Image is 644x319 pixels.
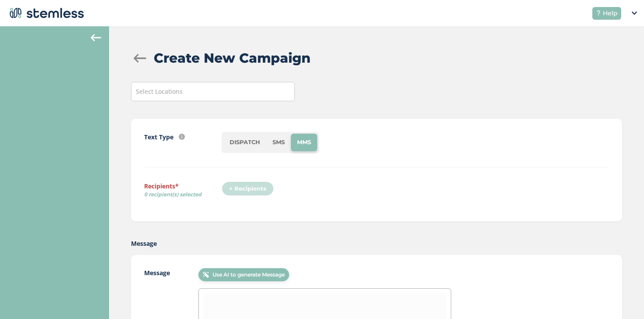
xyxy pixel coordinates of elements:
[632,11,637,15] img: icon_down-arrow-small-66adaf34.svg
[154,48,311,68] h2: Create New Campaign
[144,181,222,202] label: Recipients*
[136,87,183,96] span: Select Locations
[291,134,317,151] li: MMS
[212,271,285,279] span: Use AI to generate Message
[144,132,173,142] label: Text Type
[91,34,101,41] img: icon-arrow-back-accent-c549486e.svg
[596,11,601,16] img: icon-help-white-03924b79.svg
[7,4,84,22] img: logo-dark-0685b13c.svg
[266,134,291,151] li: SMS
[144,191,222,198] span: 0 recipient(s) selected
[131,239,157,248] label: Message
[223,134,266,151] li: DISPATCH
[198,268,289,281] button: Use AI to generate Message
[600,277,644,319] iframe: Chat Widget
[603,9,618,18] span: Help
[179,134,185,140] img: icon-info-236977d2.svg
